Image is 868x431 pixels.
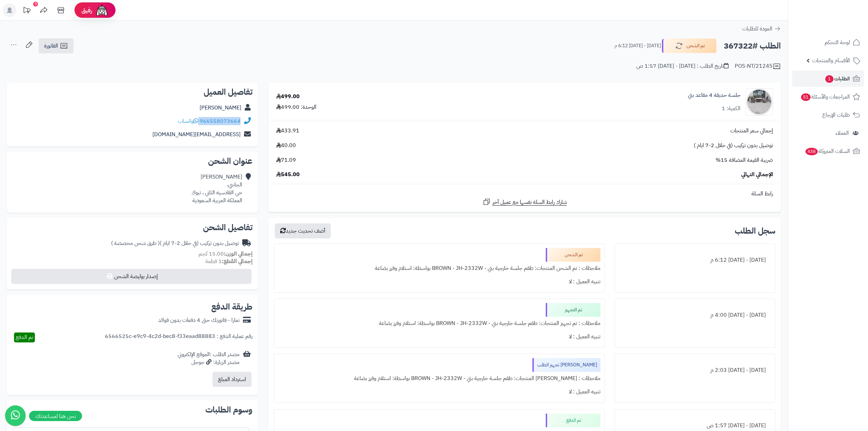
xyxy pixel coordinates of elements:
[694,142,773,149] span: توصيل بدون تركيب (في خلال 2-7 ايام )
[822,110,850,120] span: طلبات الإرجاع
[12,157,253,165] h2: عنوان الشحن
[18,3,35,19] a: تحديثات المنصة
[16,333,33,341] span: تم الدفع
[662,39,717,53] button: تم الشحن
[619,364,771,377] div: [DATE] - [DATE] 2:03 م
[735,227,775,235] h3: سجل الطلب
[278,317,600,330] div: ملاحظات : تم تجهيز المنتجات: طقم جلسة خارجية بني - BROWN - JH-2332W بواسطة: استلام وفرز بضاعة
[825,75,833,83] span: 1
[619,253,771,267] div: [DATE] - [DATE] 6:12 م
[111,239,239,247] div: توصيل بدون تركيب (في خلال 2-7 ايام )
[278,330,600,343] div: تنبيه العميل : لا
[792,70,864,87] a: الطلبات1
[211,303,253,311] h2: طريقة الدفع
[276,93,300,101] div: 499.00
[105,332,253,342] div: رقم عملية الدفع : 6566525c-e9c9-4c2d-bec8-f33eaad88883
[792,143,864,159] a: السلات المتروكة438
[742,25,772,33] span: العودة للطلبات
[805,146,850,156] span: السلات المتروكة
[801,93,811,101] span: 51
[792,89,864,105] a: المراجعات والأسئلة51
[735,62,781,70] div: POS-NT/21245
[213,372,252,387] button: استرداد المبلغ
[275,223,331,238] button: أضف تحديث جديد
[152,130,241,139] a: [EMAIL_ADDRESS][DOMAIN_NAME]
[200,104,241,112] a: [PERSON_NAME]
[619,309,771,322] div: [DATE] - [DATE] 4:00 م
[191,173,242,204] div: [PERSON_NAME] الجانبي، حي القادسيه الثاني ، تبوك المملكة العربية السعودية
[800,92,850,102] span: المراجعات والأسئلة
[200,117,241,125] a: 966558073664
[532,358,600,372] div: [PERSON_NAME] تجهيز الطلب
[111,239,160,247] span: ( طرق شحن مخصصة )
[276,127,299,135] span: 433.91
[11,269,252,284] button: إصدار بوليصة الشحن
[825,38,850,47] span: لوحة التحكم
[271,190,778,198] div: رابط السلة
[95,3,109,17] img: ai-face.png
[724,39,781,53] h2: الطلب #367322
[278,262,600,275] div: ملاحظات : تم الشحن المنتجات: طقم جلسة خارجية بني - BROWN - JH-2332W بواسطة: استلام وفرز بضاعة
[81,6,92,14] span: رفيق
[39,38,73,53] a: الفاتورة
[178,358,240,366] div: مصدر الزيارة: جوجل
[742,25,781,33] a: العودة للطلبات
[614,42,661,49] small: [DATE] - [DATE] 6:12 م
[12,406,253,414] h2: وسوم الطلبات
[224,250,253,258] strong: إجمالي الوزن:
[276,156,296,164] span: 71.09
[741,171,773,179] span: الإجمالي النهائي
[276,103,316,111] div: الوحدة: 499.00
[636,62,729,70] div: تاريخ الطلب : [DATE] - [DATE] 1:57 ص
[278,275,600,288] div: تنبيه العميل : لا
[12,88,253,96] h2: تفاصيل العميل
[822,13,862,27] img: logo-2.png
[178,351,240,366] div: مصدر الطلب :الموقع الإلكتروني
[276,142,296,149] span: 40.00
[546,303,600,317] div: تم التجهيز
[276,171,300,179] span: 545.00
[688,91,741,99] a: جلسة حديقة 4 مقاعد بني
[792,34,864,51] a: لوحة التحكم
[33,2,38,6] div: 9
[205,257,253,265] small: 1 قطعة
[546,248,600,262] div: تم الشحن
[836,128,849,138] span: العملاء
[716,156,773,164] span: ضريبة القيمة المضافة 15%
[178,117,198,125] a: واتساب
[825,74,850,83] span: الطلبات
[483,198,567,206] a: شارك رابط السلة نفسها مع عميل آخر
[158,316,240,324] div: تمارا - فاتورتك حتى 4 دفعات بدون فوائد
[812,56,850,65] span: الأقسام والمنتجات
[492,198,567,206] span: شارك رابط السلة نفسها مع عميل آخر
[222,257,253,265] strong: إجمالي القطع:
[278,372,600,385] div: ملاحظات : [PERSON_NAME] المنتجات: طقم جلسة خارجية بني - BROWN - JH-2332W بواسطة: استلام وفرز بضاعة
[199,250,253,258] small: 15.00 كجم
[44,42,58,50] span: الفاتورة
[746,88,773,116] img: 1754462250-110119010015-90x90.jpg
[805,147,818,155] span: 438
[792,107,864,123] a: طلبات الإرجاع
[792,125,864,141] a: العملاء
[12,223,253,232] h2: تفاصيل الشحن
[722,105,741,113] div: الكمية: 1
[546,414,600,427] div: تم الدفع
[730,127,773,135] span: إجمالي سعر المنتجات
[278,385,600,399] div: تنبيه العميل : لا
